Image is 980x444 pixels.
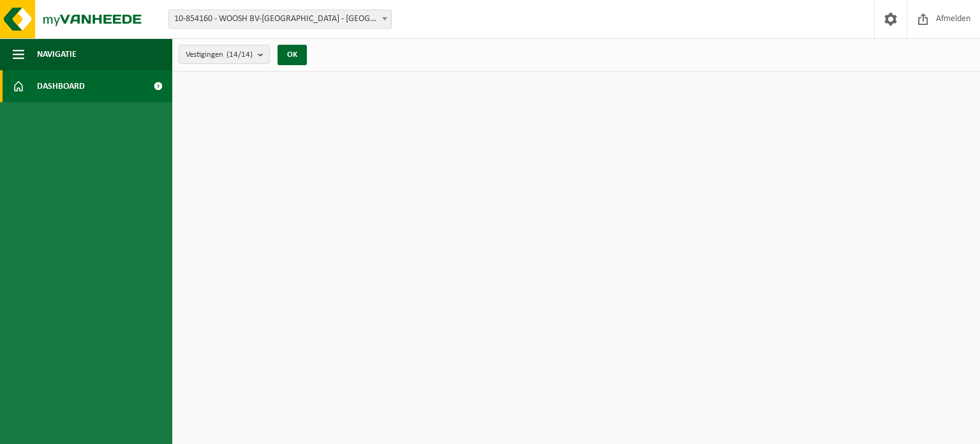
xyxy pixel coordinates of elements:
[168,10,392,29] span: 10-854160 - WOOSH BV-GENT - GENT
[169,10,391,28] span: 10-854160 - WOOSH BV-GENT - GENT
[179,45,270,64] button: Vestigingen(14/14)
[37,70,85,102] span: Dashboard
[37,38,77,70] span: Navigatie
[186,45,253,65] span: Vestigingen
[278,45,307,65] button: OK
[226,50,253,59] count: (14/14)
